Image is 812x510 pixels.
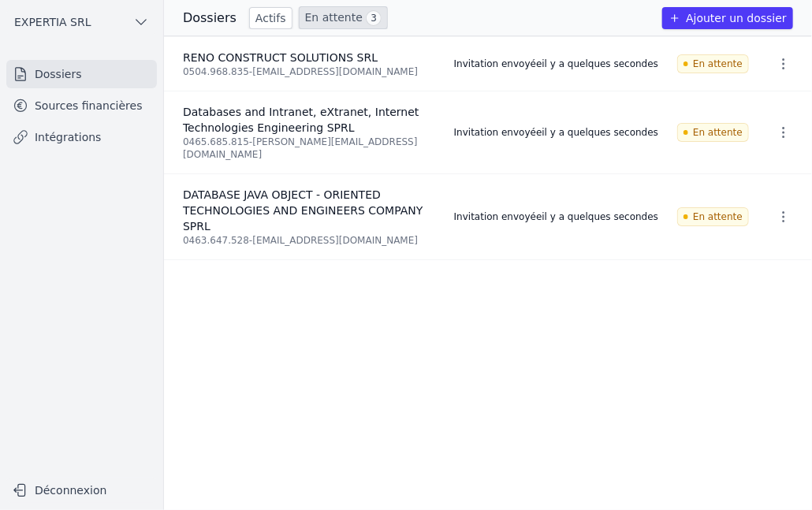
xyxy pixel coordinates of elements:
span: En attente [677,54,749,73]
span: DATABASE JAVA OBJECT - ORIENTED TECHNOLOGIES AND ENGINEERS COMPANY SPRL [183,188,423,233]
div: 0504.968.835 - [EMAIL_ADDRESS][DOMAIN_NAME] [183,65,435,78]
span: En attente [677,207,749,226]
a: Sources financières [6,91,157,120]
div: Invitation envoyée il y a quelques secondes [454,126,658,139]
div: Invitation envoyée il y a quelques secondes [454,58,658,70]
a: Dossiers [6,60,157,88]
div: Invitation envoyée il y a quelques secondes [454,210,658,223]
h3: Dossiers [183,9,237,28]
button: Déconnexion [6,478,157,503]
span: RENO CONSTRUCT SOLUTIONS SRL [183,51,378,64]
span: 3 [366,10,382,26]
button: EXPERTIA SRL [6,9,157,35]
button: Ajouter un dossier [662,7,793,29]
div: 0465.685.815 - [PERSON_NAME][EMAIL_ADDRESS][DOMAIN_NAME] [183,136,435,161]
span: EXPERTIA SRL [14,14,91,30]
a: Intégrations [6,123,157,151]
span: En attente [677,123,749,142]
a: En attente 3 [299,6,388,29]
a: Actifs [249,7,292,29]
span: Databases and Intranet, eXtranet, Internet Technologies Engineering SPRL [183,106,419,134]
div: 0463.647.528 - [EMAIL_ADDRESS][DOMAIN_NAME] [183,234,435,247]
